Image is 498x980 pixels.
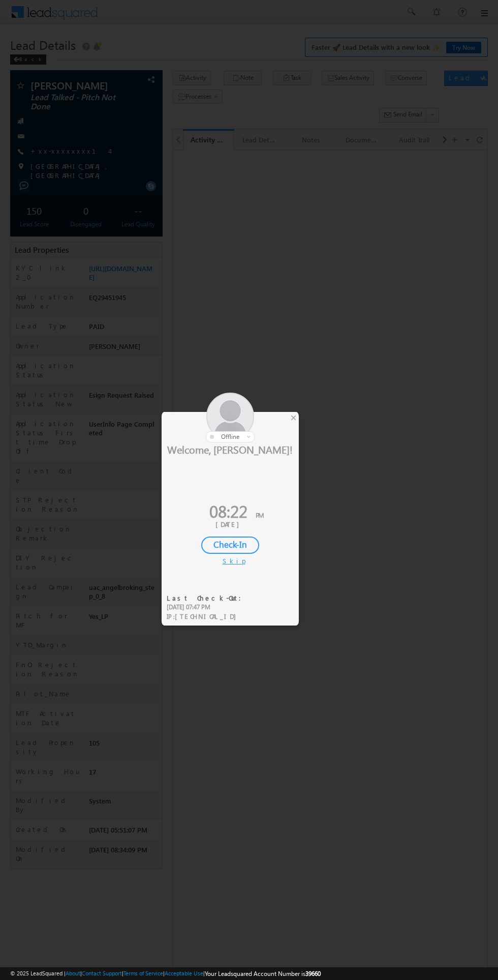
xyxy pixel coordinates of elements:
span: 08:22 [209,499,247,522]
div: [DATE] 07:47 PM [167,603,247,612]
span: 39660 [305,970,321,977]
div: Last Check-Out: [167,593,247,603]
div: × [288,412,299,423]
a: Terms of Service [123,970,163,976]
div: Welcome, [PERSON_NAME]! [162,442,299,456]
div: Check-In [201,537,259,554]
a: About [66,970,80,976]
a: Acceptable Use [165,970,203,976]
span: Your Leadsquared Account Number is [205,970,321,977]
a: Contact Support [82,970,122,976]
span: PM [256,511,264,519]
div: Skip [223,556,238,566]
span: [TECHNICAL_ID] [175,612,241,620]
div: IP : [167,612,247,621]
div: [DATE] [169,520,291,529]
span: © 2025 LeadSquared | | | | | [10,969,321,978]
span: offline [221,433,239,440]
